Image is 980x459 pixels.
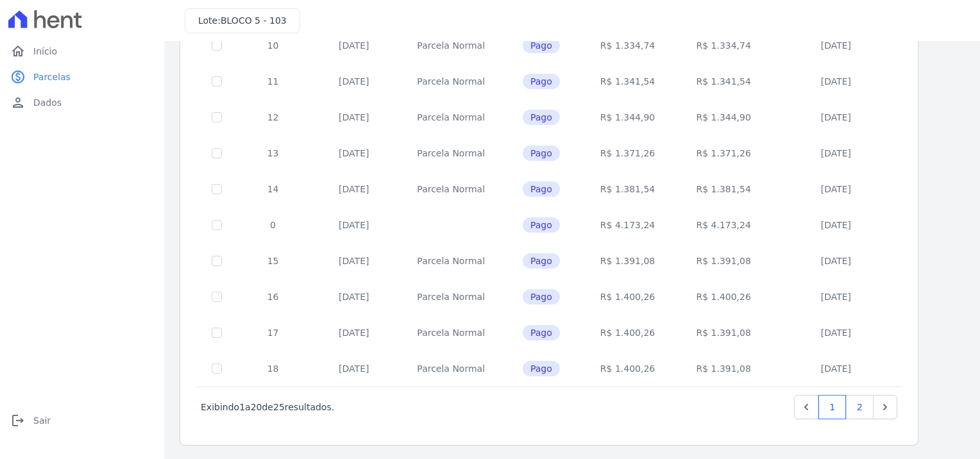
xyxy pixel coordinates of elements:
[10,44,26,59] i: home
[675,351,772,387] td: R$ 1.391,08
[675,315,772,351] td: R$ 1.391,08
[399,351,503,387] td: Parcela Normal
[523,325,560,340] span: Pago
[580,171,676,207] td: R$ 1.381,54
[580,315,676,351] td: R$ 1.400,26
[523,146,560,161] span: Pago
[523,289,560,305] span: Pago
[772,63,900,99] td: [DATE]
[580,207,676,243] td: R$ 4.173,24
[237,243,308,279] td: 15
[523,74,560,89] span: Pago
[5,90,159,115] a: personDados
[580,279,676,315] td: R$ 1.400,26
[237,315,308,351] td: 17
[10,69,26,85] i: paid
[237,351,308,387] td: 18
[399,99,503,135] td: Parcela Normal
[399,243,503,279] td: Parcela Normal
[33,45,57,58] span: Início
[221,15,287,26] span: BLOCO 5 - 103
[5,64,159,90] a: paidParcelas
[399,171,503,207] td: Parcela Normal
[10,95,26,110] i: person
[212,148,222,158] input: Só é possível selecionar pagamentos em aberto
[399,63,503,99] td: Parcela Normal
[308,28,399,63] td: [DATE]
[675,135,772,171] td: R$ 1.371,26
[308,351,399,387] td: [DATE]
[237,207,308,243] td: 0
[580,351,676,387] td: R$ 1.400,26
[273,402,285,412] span: 25
[523,181,560,197] span: Pago
[5,408,159,433] a: logoutSair
[308,279,399,315] td: [DATE]
[5,38,159,64] a: homeInício
[10,413,26,428] i: logout
[212,40,222,51] input: Só é possível selecionar pagamentos em aberto
[675,207,772,243] td: R$ 4.173,24
[675,279,772,315] td: R$ 1.400,26
[675,99,772,135] td: R$ 1.344,90
[523,217,560,233] span: Pago
[580,28,676,63] td: R$ 1.334,74
[580,63,676,99] td: R$ 1.341,54
[308,207,399,243] td: [DATE]
[308,63,399,99] td: [DATE]
[237,99,308,135] td: 12
[308,99,399,135] td: [DATE]
[772,28,900,63] td: [DATE]
[33,96,62,109] span: Dados
[399,28,503,63] td: Parcela Normal
[772,279,900,315] td: [DATE]
[523,361,560,376] span: Pago
[237,63,308,99] td: 11
[580,135,676,171] td: R$ 1.371,26
[772,315,900,351] td: [DATE]
[251,402,262,412] span: 20
[237,28,308,63] td: 10
[239,402,245,412] span: 1
[237,171,308,207] td: 14
[198,14,287,28] h3: Lote:
[212,220,222,230] input: Só é possível selecionar pagamentos em aberto
[772,207,900,243] td: [DATE]
[523,38,560,53] span: Pago
[308,243,399,279] td: [DATE]
[772,171,900,207] td: [DATE]
[399,279,503,315] td: Parcela Normal
[237,135,308,171] td: 13
[523,253,560,269] span: Pago
[772,99,900,135] td: [DATE]
[33,414,51,427] span: Sair
[675,28,772,63] td: R$ 1.334,74
[675,243,772,279] td: R$ 1.391,08
[846,395,874,419] a: 2
[308,171,399,207] td: [DATE]
[818,395,846,419] a: 1
[212,363,222,374] input: Só é possível selecionar pagamentos em aberto
[212,328,222,338] input: Só é possível selecionar pagamentos em aberto
[675,171,772,207] td: R$ 1.381,54
[580,99,676,135] td: R$ 1.344,90
[237,279,308,315] td: 16
[772,243,900,279] td: [DATE]
[212,184,222,194] input: Só é possível selecionar pagamentos em aberto
[873,395,897,419] a: Next
[308,315,399,351] td: [DATE]
[580,243,676,279] td: R$ 1.391,08
[772,135,900,171] td: [DATE]
[794,395,818,419] a: Previous
[33,71,71,83] span: Parcelas
[212,292,222,302] input: Só é possível selecionar pagamentos em aberto
[201,401,334,413] p: Exibindo a de resultados.
[772,351,900,387] td: [DATE]
[212,112,222,122] input: Só é possível selecionar pagamentos em aberto
[675,63,772,99] td: R$ 1.341,54
[399,135,503,171] td: Parcela Normal
[523,110,560,125] span: Pago
[212,256,222,266] input: Só é possível selecionar pagamentos em aberto
[399,315,503,351] td: Parcela Normal
[212,76,222,87] input: Só é possível selecionar pagamentos em aberto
